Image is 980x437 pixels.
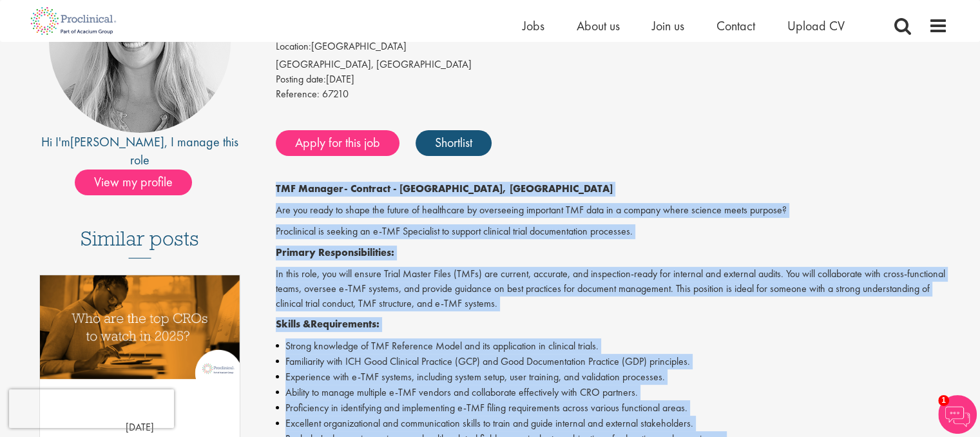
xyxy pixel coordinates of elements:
[652,17,684,34] a: Join us
[276,203,948,218] p: Are you ready to shape the future of healthcare by overseeing important TMF data in a company whe...
[276,369,948,385] li: Experience with e-TMF systems, including system setup, user training, and validation processes.
[276,57,948,72] div: [GEOGRAPHIC_DATA], [GEOGRAPHIC_DATA]
[40,275,240,389] a: Link to a post
[276,267,948,311] p: In this role, you will ensure Trial Master Files (TMFs) are current, accurate, and inspection-rea...
[787,17,845,34] a: Upload CV
[276,39,311,54] label: Location:
[276,317,311,331] strong: Skills &
[75,170,192,195] span: View my profile
[276,72,326,86] span: Posting date:
[311,317,380,331] strong: Requirements:
[344,182,613,195] strong: - Contract - [GEOGRAPHIC_DATA], [GEOGRAPHIC_DATA]
[276,246,394,259] strong: Primary Responsibilities:
[577,17,620,34] a: About us
[75,172,205,189] a: View my profile
[70,133,164,150] a: [PERSON_NAME]
[276,182,344,195] strong: TMF Manager
[276,354,948,369] li: Familiarity with ICH Good Clinical Practice (GCP) and Good Documentation Practice (GDP) principles.
[276,72,948,87] div: [DATE]
[523,17,544,34] a: Jobs
[9,389,174,428] iframe: reCAPTCHA
[322,87,349,101] span: 67210
[81,228,199,258] h3: Similar posts
[276,385,948,400] li: Ability to manage multiple e-TMF vendors and collaborate effectively with CRO partners.
[716,17,755,34] a: Contact
[276,130,399,156] a: Apply for this job
[416,130,492,156] a: Shortlist
[40,275,240,379] img: Top 10 CROs 2025 | Proclinical
[276,338,948,354] li: Strong knowledge of TMF Reference Model and its application in clinical trials.
[276,87,320,102] label: Reference:
[276,39,948,57] li: [GEOGRAPHIC_DATA]
[276,400,948,416] li: Proficiency in identifying and implementing e-TMF filing requirements across various functional a...
[938,395,949,406] span: 1
[276,416,948,431] li: Excellent organizational and communication skills to train and guide internal and external stakeh...
[938,395,977,434] img: Chatbot
[33,133,247,170] div: Hi I'm , I manage this role
[276,224,948,239] p: Proclinical is seeking an e-TMF Specialist to support clinical trial documentation processes.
